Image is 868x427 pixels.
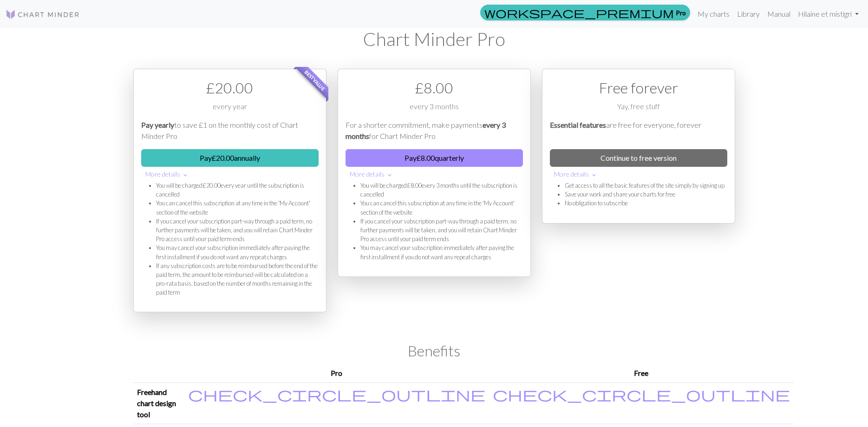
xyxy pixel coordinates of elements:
a: My charts [694,5,733,23]
img: Logo [6,9,80,20]
h1: Chart Minder Pro [133,28,735,50]
em: Essential features [550,120,606,129]
p: Freehand chart design tool [137,387,181,420]
li: You may cancel your subscription immediately after paying the first installment if you do not wan... [156,243,319,261]
div: every year [141,101,319,119]
span: expand_more [590,171,598,180]
li: If you cancel your subscription part-way through a paid term, no further payments will be taken, ... [360,217,523,244]
i: Included [493,387,790,401]
span: expand_more [182,171,189,180]
div: Payment option 1 [133,69,326,312]
button: More details [550,167,727,181]
p: For a shorter commitment, make payments for Chart Minder Pro [346,119,523,142]
div: every 3 months [346,101,523,119]
a: Continue to free version [550,149,727,167]
div: £ 8.00 [346,77,523,99]
li: No obligation to subscribe [565,199,727,208]
span: check_circle_outline [188,385,485,403]
li: Get access to all the basic features of the site simply by signing up [565,181,727,190]
a: Pro [480,5,690,20]
th: Free [489,364,794,383]
div: Yay, free stuff [550,101,727,119]
a: Manual [764,5,794,23]
p: to save £1 on the monthly cost of Chart Minder Pro [141,119,319,142]
h2: Benefits [133,342,735,360]
li: You will be charged £ 20.00 every year until the subscription is cancelled [156,181,319,199]
em: every 3 months [346,120,506,140]
div: Free forever [550,77,727,99]
li: If any subscription costs are to be reimbursed before the end of the paid term, the amount to be ... [156,262,319,297]
button: Pay£20.00annually [141,149,319,167]
em: Pay yearly [141,120,174,129]
p: are free for everyone, forever [550,119,727,142]
span: expand_more [386,171,393,180]
div: £ 20.00 [141,77,319,99]
i: Included [188,387,485,401]
a: Library [733,5,764,23]
button: More details [141,167,319,181]
li: If you cancel your subscription part-way through a paid term, no further payments will be taken, ... [156,217,319,244]
li: You may cancel your subscription immediately after paying the first installment if you do not wan... [360,243,523,261]
li: Save your work and share your charts for free [565,190,727,199]
div: Free option [542,69,735,223]
span: Best value [295,61,334,100]
span: check_circle_outline [493,385,790,403]
span: workspace_premium [484,6,674,19]
button: Pay£8.00quarterly [346,149,523,167]
th: Pro [184,364,489,383]
button: More details [346,167,523,181]
div: Payment option 2 [338,69,531,277]
li: You can cancel this subscription at any time in the 'My Account' section of the website [156,199,319,217]
li: You will be charged £ 8.00 every 3 months until the subscription is cancelled [360,181,523,199]
li: You can cancel this subscription at any time in the 'My Account' section of the website [360,199,523,217]
a: Hilaine et mistigri [794,5,862,23]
